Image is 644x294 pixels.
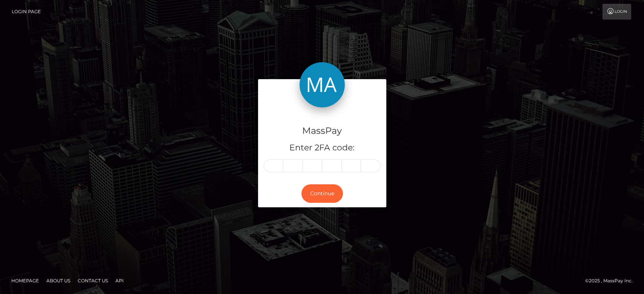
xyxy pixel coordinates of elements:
[43,275,73,286] a: About Us
[12,4,41,20] a: Login Page
[8,275,42,286] a: Homepage
[264,124,381,138] h4: MassPay
[264,142,381,154] h5: Enter 2FA code:
[75,275,111,286] a: Contact Us
[585,277,638,285] div: © 2025 , MassPay Inc.
[300,62,345,107] img: MassPay
[301,184,343,203] button: Continue
[112,275,127,286] a: API
[603,4,631,20] a: Login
